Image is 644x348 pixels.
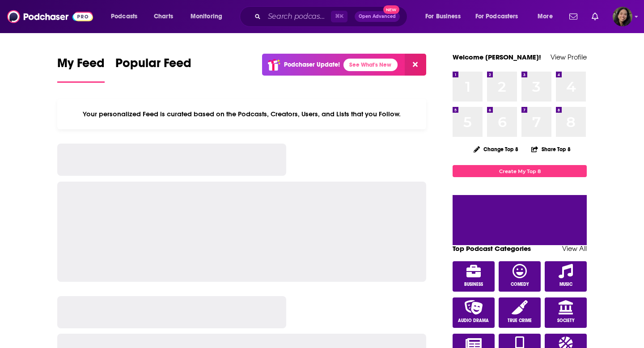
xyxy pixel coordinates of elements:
[545,261,587,292] a: Music
[499,297,541,328] a: True Crime
[511,282,529,287] span: Comedy
[613,7,632,26] button: Show profile menu
[562,244,587,253] a: View All
[531,9,564,24] button: open menu
[453,261,495,292] a: Business
[559,282,572,287] span: Music
[383,5,399,14] span: New
[508,318,532,323] span: True Crime
[184,9,234,24] button: open menu
[464,282,483,287] span: Business
[566,9,581,24] a: Show notifications dropdown
[331,11,347,22] span: ⌘ K
[545,297,587,328] a: Society
[284,61,340,68] p: Podchaser Update!
[453,53,541,61] a: Welcome [PERSON_NAME]!
[458,318,489,323] span: Audio Drama
[538,10,553,23] span: More
[425,10,461,23] span: For Business
[191,10,222,23] span: Monitoring
[57,99,426,129] div: Your personalized Feed is curated based on the Podcasts, Creators, Users, and Lists that you Follow.
[588,9,602,24] a: Show notifications dropdown
[453,244,531,253] a: Top Podcast Categories
[419,9,472,24] button: open menu
[475,10,518,23] span: For Podcasters
[7,8,93,25] img: Podchaser - Follow, Share and Rate Podcasts
[57,55,105,83] a: My Feed
[355,11,400,22] button: Open AdvancedNew
[264,9,331,24] input: Search podcasts, credits, & more...
[551,53,587,61] a: View Profile
[115,55,191,76] span: Popular Feed
[499,261,541,292] a: Comedy
[557,318,575,323] span: Society
[531,140,571,158] button: Share Top 8
[343,59,398,71] a: See What's New
[468,144,524,155] button: Change Top 8
[613,7,632,26] img: User Profile
[105,9,149,24] button: open menu
[111,10,137,23] span: Podcasts
[359,14,396,19] span: Open Advanced
[613,7,632,26] span: Logged in as BroadleafBooks2
[115,55,191,83] a: Popular Feed
[154,10,173,23] span: Charts
[148,9,178,24] a: Charts
[470,9,531,24] button: open menu
[453,165,587,177] a: Create My Top 8
[453,297,495,328] a: Audio Drama
[248,6,416,27] div: Search podcasts, credits, & more...
[57,55,105,76] span: My Feed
